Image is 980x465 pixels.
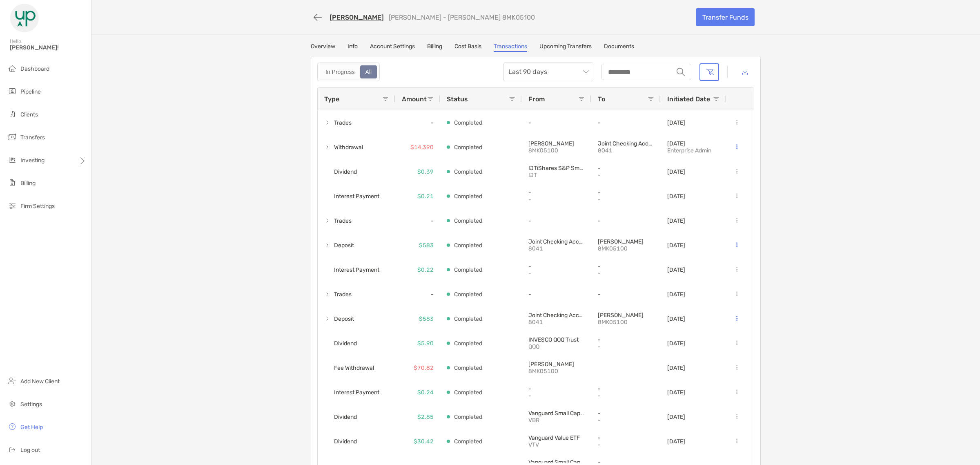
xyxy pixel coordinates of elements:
span: Type [324,95,339,103]
p: Vanguard Small Cap Value ETF [528,410,585,417]
p: Completed [454,265,482,275]
p: [DATE] [667,193,685,200]
span: Dividend [334,435,357,448]
p: Roth IRA [528,361,585,368]
p: $0.21 [417,191,434,201]
p: Completed [454,314,482,324]
p: 8041 [528,245,585,252]
span: Log out [20,447,40,454]
p: Joint Checking Account [528,312,585,319]
p: - [598,441,654,448]
span: Pipeline [20,88,41,95]
span: To [598,95,605,103]
img: transfers icon [7,132,17,142]
p: $14,390 [410,142,434,152]
p: $30.42 [414,436,434,447]
p: Completed [454,412,482,422]
p: [DATE] [667,140,711,147]
span: Interest Payment [334,386,379,399]
p: - [528,385,585,392]
p: - [598,165,654,172]
p: Roth IRA [598,312,654,319]
span: Firm Settings [20,203,55,210]
p: - [598,196,654,203]
p: - [598,119,654,126]
span: Settings [20,401,42,408]
p: Completed [454,167,482,177]
a: Billing [427,43,442,52]
p: 8041 [598,147,654,154]
p: Roth IRA [598,238,654,245]
img: dashboard icon [7,63,17,73]
p: Completed [454,142,482,152]
a: Info [347,43,358,52]
span: Dashboard [20,65,49,72]
span: Fee Withdrawal [334,361,374,375]
p: [DATE] [667,315,685,322]
p: [DATE] [667,266,685,273]
p: Vanguard Value ETF [528,434,585,441]
p: Joint Checking Account [598,140,654,147]
p: $0.24 [417,387,434,398]
img: get-help icon [7,422,17,431]
span: Trades [334,116,352,130]
p: IJTiShares S&P Small-Cap 600 Growth ETF [528,165,585,172]
p: - [528,263,585,270]
span: [PERSON_NAME]! [10,44,86,51]
span: Trades [334,214,352,228]
p: 8MK05100 [598,245,654,252]
span: Deposit [334,239,354,252]
p: Joint Checking Account [528,238,585,245]
p: $583 [419,314,434,324]
span: Investing [20,157,45,164]
p: Roth IRA [528,140,585,147]
p: VTV [528,441,585,448]
p: [DATE] [667,217,685,224]
div: In Progress [321,66,359,78]
a: [PERSON_NAME] [330,13,384,21]
img: Zoe Logo [10,3,39,33]
img: settings icon [7,399,17,409]
p: $5.90 [417,338,434,349]
img: logout icon [7,445,17,454]
p: - [528,291,585,298]
p: Completed [454,216,482,226]
p: Completed [454,289,482,300]
div: All [361,66,376,78]
p: Completed [454,118,482,128]
p: - [528,270,585,277]
p: 8MK05100 [528,368,585,375]
div: - [395,282,440,306]
p: [DATE] [667,414,685,420]
p: - [598,291,654,298]
p: - [598,417,654,424]
p: [DATE] [667,242,685,249]
span: Dividend [334,410,357,424]
button: Clear filters [699,63,719,81]
p: [DATE] [667,168,685,175]
a: Overview [311,43,335,52]
span: Last 90 days [508,63,588,81]
p: [DATE] [667,119,685,126]
span: From [528,95,545,103]
span: Clients [20,111,38,118]
span: Dividend [334,337,357,350]
p: - [528,217,585,224]
span: Interest Payment [334,263,379,277]
img: firm-settings icon [7,201,17,210]
p: - [598,336,654,343]
a: Cost Basis [454,43,481,52]
a: Documents [604,43,634,52]
div: - [395,110,440,135]
p: 8MK05100 [598,319,654,326]
p: Completed [454,436,482,447]
p: - [598,343,654,350]
p: 8041 [528,319,585,326]
p: - [598,189,654,196]
p: INVESCO QQQ Trust [528,336,585,343]
p: - [598,270,654,277]
p: - [598,263,654,270]
p: $2.85 [417,412,434,422]
p: - [598,385,654,392]
span: Billing [20,180,36,187]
